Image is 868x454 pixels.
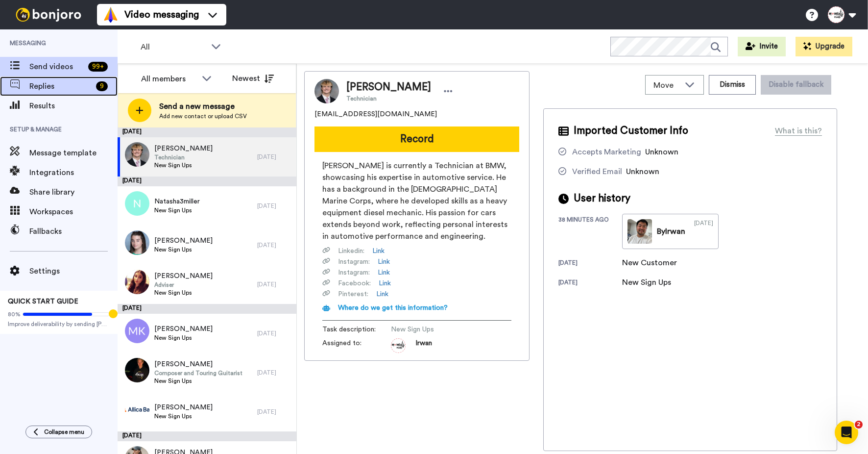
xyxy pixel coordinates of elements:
img: ee27023c-7ffb-4dd8-a416-c4c43f0c4d67-thumb.jpg [627,219,652,244]
a: Link [372,246,385,256]
span: Collapse menu [44,428,84,436]
div: [DATE] [118,177,296,186]
span: New Sign Ups [154,289,213,297]
span: Facebook : [338,278,371,288]
button: Disable fallback [761,75,831,95]
div: [DATE] [118,304,296,314]
div: New Sign Ups [622,277,671,288]
span: [PERSON_NAME] is currently a Technician at BMW, showcasing his expertise in automotive service. H... [322,160,511,242]
img: vm-color.svg [103,7,119,23]
span: Fallbacks [29,226,118,237]
span: New Sign Ups [154,334,213,342]
img: e74b03ec-4875-45fa-9e5f-4f338b733664.jpg [125,270,149,294]
div: [DATE] [558,278,622,288]
span: [EMAIL_ADDRESS][DOMAIN_NAME] [314,109,437,119]
div: Accepts Marketing [572,146,641,158]
span: New Sign Ups [391,325,484,334]
span: All [141,41,206,53]
span: Video messaging [124,8,199,22]
span: New Sign Ups [154,206,200,214]
div: Verified Email [572,166,622,177]
span: User history [574,191,630,206]
span: Replies [29,80,92,92]
img: 4d484b57-def6-4c39-be97-8c6348d32acb-1747729836.jpg [391,338,406,353]
span: Move [653,79,680,91]
span: Pinterest : [338,289,368,299]
div: [DATE] [558,259,622,269]
a: ByIrwan[DATE] [622,214,719,249]
button: Dismiss [709,75,756,95]
div: New Customer [622,257,677,269]
span: Composer and Touring Guitarist [154,369,242,377]
span: [PERSON_NAME] [154,359,242,369]
div: 9 [96,81,108,91]
img: bj-logo-header-white.svg [12,8,85,22]
span: Add new contact or upload CSV [159,112,247,120]
img: 2133603d-c005-40b9-8286-894bda802ecc.jpg [125,142,149,167]
span: 80% [8,310,21,318]
img: f0a1b622-f3b2-4669-9975-cf0c9a7ec1d7.jpg [125,358,149,382]
span: Settings [29,265,118,277]
span: [PERSON_NAME] [154,403,213,412]
span: Natasha3miller [154,197,200,206]
span: [PERSON_NAME] [154,271,213,281]
span: Irwan [415,338,432,353]
span: Task description : [322,325,391,334]
div: Tooltip anchor [109,309,118,318]
img: mk.png [125,319,149,343]
div: [DATE] [257,329,291,337]
div: 99 + [88,62,108,72]
span: Share library [29,186,118,198]
span: Linkedin : [338,246,364,256]
img: n.png [125,191,149,216]
span: New Sign Ups [154,377,242,385]
span: Instagram : [338,257,370,267]
button: Invite [738,37,786,56]
span: [PERSON_NAME] [346,80,431,95]
div: [DATE] [257,153,291,161]
div: What is this? [775,125,822,137]
span: Technician [154,153,213,161]
span: Technician [346,95,431,102]
img: 13aa20d1-dd2d-45bd-b320-ded7a414a63d.png [125,397,149,422]
div: [DATE] [257,280,291,288]
span: Unknown [626,168,659,176]
span: New Sign Ups [154,246,213,253]
div: [DATE] [118,431,296,441]
div: [DATE] [257,241,291,249]
span: Send videos [29,61,84,73]
span: [PERSON_NAME] [154,144,213,153]
img: 5e013719-2a29-478e-b869-691d070a6579.jpg [125,230,149,255]
a: Link [378,268,390,277]
span: Results [29,100,118,112]
a: Link [379,278,391,288]
span: Send a new message [159,101,247,112]
div: All members [141,73,197,85]
div: By Irwan [657,226,685,237]
div: [DATE] [118,127,296,137]
a: Link [376,289,388,299]
div: [DATE] [257,202,291,210]
img: Image of Ethan Mcgovern [314,79,339,103]
span: Integrations [29,167,118,178]
span: [PERSON_NAME] [154,324,213,334]
span: Instagram : [338,268,370,277]
iframe: Intercom live chat [835,421,858,444]
span: Assigned to: [322,338,391,353]
span: Message template [29,147,118,159]
button: Record [314,126,519,152]
button: Upgrade [796,37,852,56]
button: Newest [225,69,281,88]
div: [DATE] [257,408,291,416]
div: [DATE] [257,369,291,377]
span: Improve deliverability by sending [PERSON_NAME]’s from your own email [8,320,110,328]
span: Workspaces [29,206,118,218]
a: Link [378,257,390,267]
span: New Sign Ups [154,161,213,169]
span: 2 [855,421,863,429]
span: Adviser [154,281,213,289]
span: New Sign Ups [154,412,213,420]
span: Unknown [645,148,678,156]
span: [PERSON_NAME] [154,236,213,246]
